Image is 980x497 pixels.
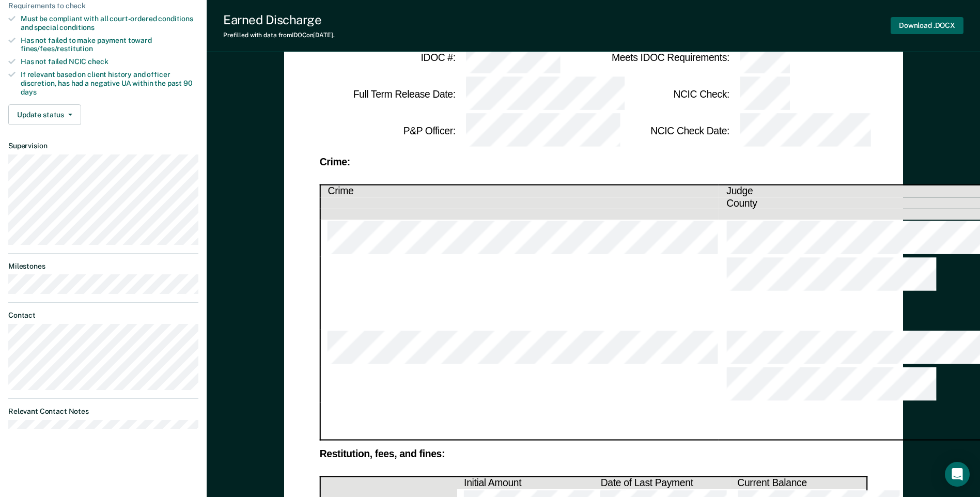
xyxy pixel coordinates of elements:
[8,104,81,125] button: Update status
[21,36,198,54] div: Has not failed to make payment toward
[319,113,456,149] td: P&P Officer :
[223,12,335,27] div: Earned Discharge
[319,76,456,113] td: Full Term Release Date :
[891,17,963,34] button: Download .DOCX
[59,23,95,32] span: conditions
[21,88,36,96] span: days
[594,76,730,113] td: NCIC Check :
[319,158,867,167] div: Crime:
[457,477,594,489] th: Initial Amount
[21,70,198,96] div: If relevant based on client history and officer discretion, has had a negative UA within the past 90
[8,262,198,271] dt: Milestones
[319,39,456,76] td: IDOC # :
[88,57,108,66] span: check
[8,2,198,10] div: Requirements to check
[223,32,335,39] div: Prefilled with data from IDOC on [DATE] .
[8,407,198,416] dt: Relevant Contact Notes
[8,142,198,150] dt: Supervision
[8,311,198,320] dt: Contact
[21,14,198,32] div: Must be compliant with all court-ordered conditions and special
[320,185,719,197] th: Crime
[21,57,198,66] div: Has not failed NCIC
[21,44,93,53] span: fines/fees/restitution
[594,113,730,149] td: NCIC Check Date :
[594,39,730,76] td: Meets IDOC Requirements :
[945,462,970,487] div: Open Intercom Messenger
[594,477,730,489] th: Date of Last Payment
[319,450,867,459] div: Restitution, fees, and fines:
[730,477,867,489] th: Current Balance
